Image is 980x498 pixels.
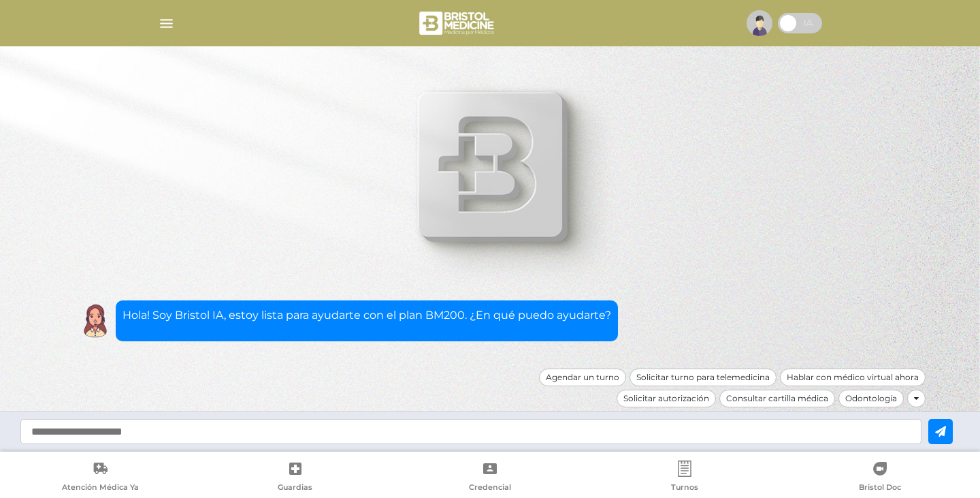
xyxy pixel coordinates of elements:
img: Cober IA [78,304,112,338]
img: Cober_menu-lines-white.svg [158,15,175,32]
div: Hablar con médico virtual ahora [780,369,926,386]
div: Odontología [838,390,904,407]
span: Bristol Doc [859,482,901,495]
a: Turnos [587,461,782,495]
span: Atención Médica Ya [62,482,139,495]
span: Credencial [469,482,511,495]
img: bristol-medicine-blanco.png [417,7,498,40]
a: Bristol Doc [783,461,977,495]
a: Guardias [197,461,392,495]
a: Credencial [393,461,587,495]
div: Consultar cartilla médica [719,390,835,407]
span: Guardias [278,482,312,495]
a: Atención Médica Ya [3,461,197,495]
div: Solicitar autorización [617,390,716,407]
p: Hola! Soy Bristol IA, estoy lista para ayudarte con el plan BM200. ¿En qué puedo ayudarte? [122,307,611,324]
div: Agendar un turno [539,369,626,386]
div: Solicitar turno para telemedicina [630,369,777,386]
span: Turnos [671,482,698,495]
img: profile-placeholder.svg [747,10,772,36]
